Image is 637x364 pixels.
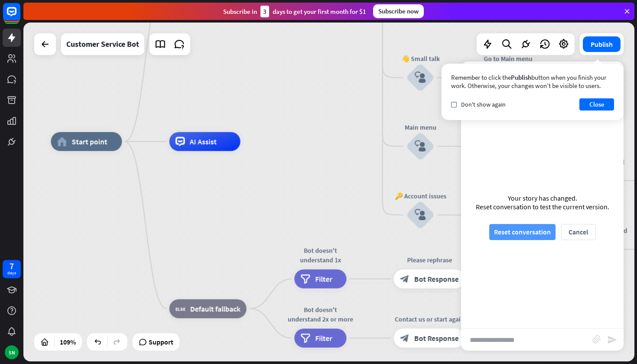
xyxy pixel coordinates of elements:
[451,73,614,90] div: Remember to click the button when you finish your work. Otherwise, your changes won’t be visible ...
[66,33,139,55] div: Customer Service Bot
[465,54,551,63] div: Go to Main menu
[511,73,531,81] span: Publish
[415,72,426,83] i: block_user_input
[223,6,366,17] div: Subscribe in days to get your first month for $1
[315,333,332,343] span: Filter
[400,274,409,284] i: block_bot_response
[415,209,426,221] i: block_user_input
[7,270,16,276] div: days
[392,191,448,201] div: 🔑 Account issues
[387,315,472,324] div: Contact us or start again
[392,54,448,63] div: 👋 Small talk
[400,333,409,343] i: block_bot_response
[300,333,310,343] i: filter
[10,262,14,270] div: 7
[387,255,472,265] div: Please rephrase
[260,6,269,17] div: 3
[592,335,601,344] i: block_attachment
[577,226,634,235] div: Reset password
[57,335,78,349] div: 109%
[476,194,609,202] div: Your story has changed.
[561,224,596,240] button: Cancel
[414,274,459,284] span: Bot Response
[287,305,354,324] div: Bot doesn't understand 2x or more
[583,36,621,52] button: Publish
[461,101,506,108] span: Don't show again
[300,274,310,284] i: filter
[71,137,107,146] span: Start point
[57,137,67,146] i: home_2
[149,335,173,349] span: Support
[415,140,426,152] i: block_user_input
[190,304,240,313] span: Default fallback
[315,274,332,284] span: Filter
[392,123,448,132] div: Main menu
[7,3,33,29] button: Open LiveChat chat widget
[414,333,459,343] span: Bot Response
[175,304,185,313] i: block_fallback
[579,98,614,110] button: Close
[607,335,617,345] i: send
[287,246,354,265] div: Bot doesn't understand 1x
[489,224,556,240] button: Reset conversation
[476,202,609,211] div: Reset conversation to test the current version.
[190,137,217,146] span: AI Assist
[577,157,634,166] div: Change email
[373,4,424,18] div: Subscribe now
[3,260,21,278] a: 7 days
[5,345,19,359] div: SN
